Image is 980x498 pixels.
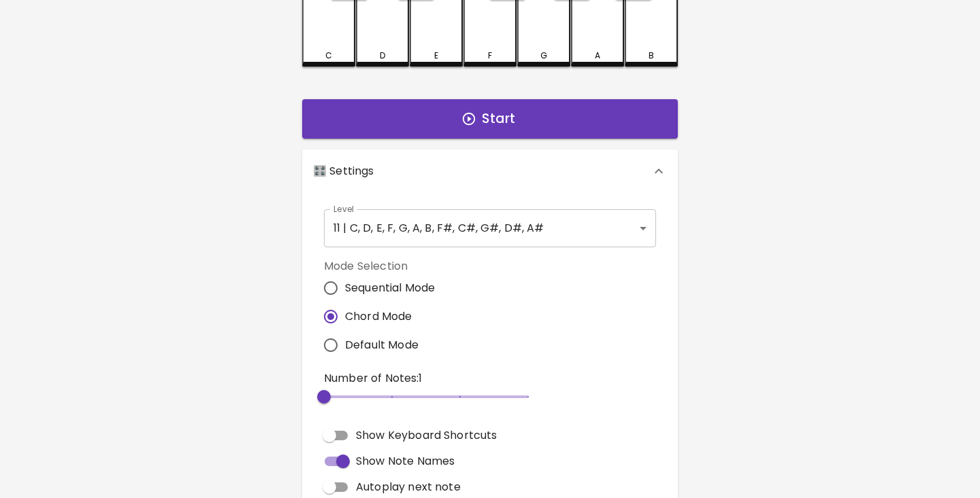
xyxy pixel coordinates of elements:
div: C [325,50,332,62]
span: Sequential Mode [345,280,435,296]
span: Show Keyboard Shortcuts [356,427,497,444]
span: Default Mode [345,337,419,353]
div: E [434,50,438,62]
button: Start [302,99,678,139]
span: Autoplay next note [356,479,461,495]
div: 11 | C, D, E, F, G, A, B, F#, C#, G#, D#, A# [324,209,656,247]
div: G [540,50,547,62]
div: B [649,50,654,62]
div: F [488,50,492,62]
span: Chord Mode [345,308,412,325]
div: A [595,50,600,62]
div: 🎛️ Settings [302,149,678,193]
div: D [380,50,385,62]
span: Show Note Names [356,453,455,469]
label: Level [333,203,355,215]
p: 🎛️ Settings [313,163,374,179]
p: Number of Notes: 1 [324,370,528,387]
label: Mode Selection [324,258,446,274]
